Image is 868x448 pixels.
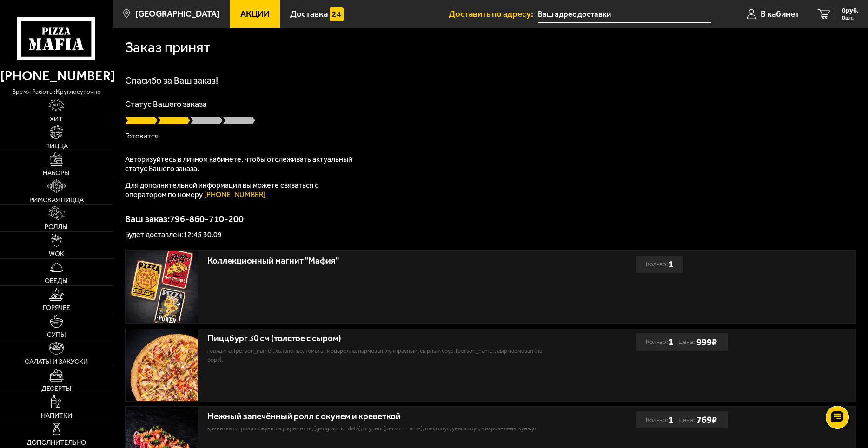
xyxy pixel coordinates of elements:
div: Кол-во: [646,411,674,428]
p: Будет доставлен: 12:45 30.09 [125,231,856,238]
div: Кол-во: [646,333,674,350]
p: говядина, [PERSON_NAME], халапеньо, томаты, моцарелла, пармезан, лук красный, сырный соус, [PERSO... [207,346,550,364]
span: 0 руб. [842,7,859,14]
span: Наборы [43,170,70,176]
b: 769 ₽ [696,414,717,426]
span: Горячее [43,304,70,311]
span: Римская пицца [29,197,84,203]
div: Нежный запечённый ролл с окунем и креветкой [207,411,550,422]
span: Доставить по адресу: [449,10,538,19]
span: Десерты [41,385,72,392]
span: [GEOGRAPHIC_DATA] [135,10,219,19]
p: Ваш заказ: 796-860-710-200 [125,214,856,224]
span: Супы [47,331,66,338]
span: Салаты и закуски [25,358,88,365]
span: Цена: [678,333,695,350]
span: В кабинет [761,10,799,19]
span: Цена: [678,411,695,428]
div: Кол-во: [646,256,674,273]
p: Статус Вашего заказа [125,100,856,108]
b: 1 [669,333,674,350]
div: Коллекционный магнит "Мафия" [207,256,550,266]
span: WOK [49,250,64,257]
span: Обеды [45,277,68,284]
span: Хит [50,116,63,122]
span: 0 шт. [842,15,859,20]
p: Для дополнительной информации вы можете связаться с оператором по номеру [125,181,358,199]
span: Роллы [45,224,68,230]
span: Акции [240,10,270,19]
span: Пицца [45,143,68,149]
b: 999 ₽ [696,336,717,348]
span: Доставка [290,10,328,19]
div: Пиццбург 30 см (толстое с сыром) [207,333,550,344]
img: 15daf4d41897b9f0e9f617042186c801.svg [330,7,343,21]
p: креветка тигровая, окунь, Сыр креметте, [GEOGRAPHIC_DATA], огурец, [PERSON_NAME], шеф соус, унаги... [207,424,550,433]
p: Готовится [125,132,856,140]
span: Напитки [41,412,72,419]
b: 1 [669,411,674,428]
h1: Заказ принят [125,40,211,54]
input: Ваш адрес доставки [538,6,711,23]
span: Дополнительно [27,439,86,446]
p: Авторизуйтесь в личном кабинете, чтобы отслеживать актуальный статус Вашего заказа. [125,155,358,173]
a: [PHONE_NUMBER] [204,190,265,199]
b: 1 [669,256,674,273]
h1: Спасибо за Ваш заказ! [125,76,856,85]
